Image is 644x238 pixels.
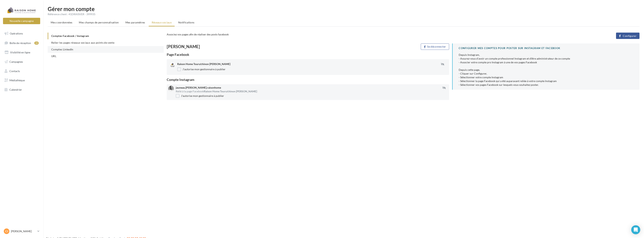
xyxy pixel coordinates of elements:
div: 30 [34,42,39,45]
a: Campagnes [2,58,41,66]
span: Mes coordonnées [51,21,72,24]
div: Depuis Instagram, - Assurez-vous d’avoir un compte professionnel Instagram et d’être administrate... [459,53,633,87]
span: Associez vos pages afin de réaliser des posts facebook [167,33,229,36]
h1: Gérer mon compte [48,6,639,12]
a: Contacts [2,67,41,75]
a: Opérations [2,30,41,37]
span: jauneau.[PERSON_NAME].raisonhome [176,86,221,89]
span: Notifications [178,21,195,24]
button: Se déconnecter [421,43,449,50]
button: Nouvelle campagne [3,18,40,24]
span: Comptes LinkedIn [51,48,73,51]
div: Relié à la page Facebook [176,90,448,93]
span: CJ [5,229,8,233]
div: CONFIGURER MES COMPTES POUR POSTER sur instagram et facebook [459,46,633,50]
p: [PERSON_NAME] [11,229,36,233]
span: Raison Home Tours/chinon [PERSON_NAME] [204,90,257,93]
span: Mes champs de personnalisation [79,21,119,24]
div: Open Intercom Messenger [631,225,640,234]
a: Calendrier [2,86,41,94]
a: Boîte de réception30 [2,39,41,47]
button: Configurer [616,33,639,39]
div: Page Facebook [167,53,449,56]
span: Campagnes [9,60,23,63]
span: Configurer [623,34,636,37]
a: Visibilité en ligne [2,48,41,56]
span: Visibilité en ligne [10,51,30,54]
span: Relier les pages réseaux sociaux aux points de vente [51,41,114,44]
a: Médiathèque [2,76,41,84]
span: Opérations [10,32,23,35]
label: J'autorise mon gestionnaire à publier [176,94,224,98]
span: Contacts [9,69,20,72]
span: Médiathèque [9,79,25,82]
span: Calendrier [9,88,22,91]
div: Référence client : 41DRAISVER - 399935 [48,12,639,16]
span: Boîte de réception [10,41,31,44]
div: Compte Instagram [167,78,449,81]
div: [PERSON_NAME] [167,45,306,49]
span: URL [51,54,56,58]
label: J'autorise mon gestionnaire à publier [177,67,225,71]
span: Mes paramètres [125,21,145,24]
span: Raison Home Tours/chinon [PERSON_NAME] [177,62,230,66]
a: CJ [PERSON_NAME] [3,228,40,235]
